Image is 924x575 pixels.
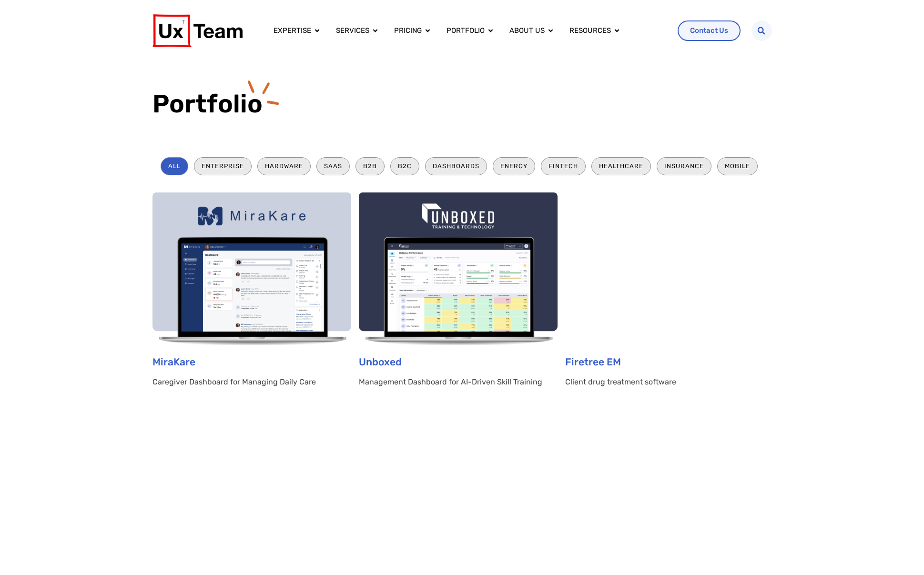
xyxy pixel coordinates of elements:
li: All [161,157,188,175]
li: Fintech [541,157,586,175]
a: Firetree EM [565,356,621,368]
li: B2C [390,157,419,175]
li: Dashboards [425,157,487,175]
div: Search [751,20,772,41]
li: Mobile [717,157,758,175]
a: Pricing [394,25,422,36]
a: Contact Us [678,20,741,41]
p: Client drug treatment software [565,375,764,389]
h1: Portfolio [152,88,772,119]
li: Insurance [657,157,711,175]
li: Healthcare [591,157,651,175]
img: Firetree EM Client drug treatment software [565,192,764,345]
img: Gerber Portfolio on computer screen [152,411,351,563]
a: About us [509,25,545,36]
li: Enterprise [194,157,252,175]
img: Nestle Nutrition Data Management System displays an example of a product and its nutrient values ... [359,411,558,563]
img: UX Team Logo [152,14,243,47]
li: B2B [355,157,385,175]
p: Caregiver Dashboard for Managing Daily Care [152,375,351,389]
p: Management Dashboard for AI-Driven Skill Training [359,375,558,389]
li: Energy [493,157,535,175]
li: SaaS [316,157,350,175]
a: Services [336,25,369,36]
img: Management dashboard for AI-driven skill training [359,192,558,345]
span: Contact Us [690,27,728,34]
a: Expertise [274,25,311,36]
a: Unboxed [359,356,402,368]
a: Resources [569,25,611,36]
a: Portfolio [447,25,485,36]
img: Building management system software with IoT integration [565,411,764,563]
li: Hardware [257,157,311,175]
nav: Menu [266,21,670,40]
img: Caregiver Dashboard for Managing Daily Care [152,192,351,345]
a: MiraKare [152,356,195,368]
div: Menu Toggle [266,21,670,40]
